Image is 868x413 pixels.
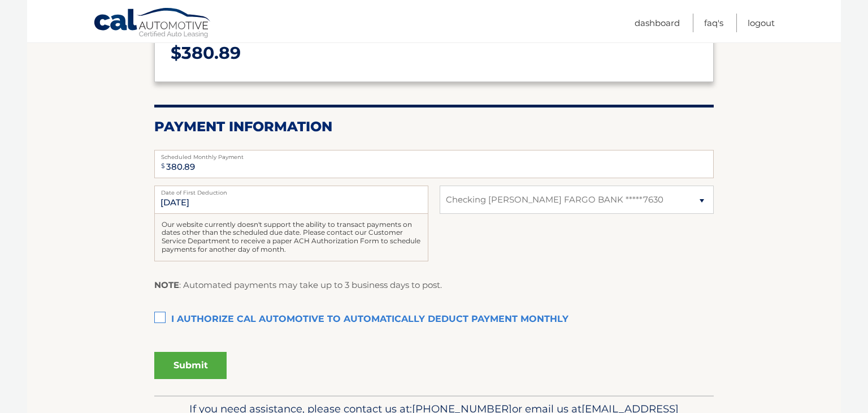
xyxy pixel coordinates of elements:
label: Scheduled Monthly Payment [154,150,714,159]
button: Submit [154,352,227,379]
a: FAQ's [704,14,723,32]
input: Payment Date [154,186,428,214]
label: Date of First Deduction [154,186,428,195]
p: $ [171,38,697,68]
div: Our website currently doesn't support the ability to transact payments on dates other than the sc... [154,214,428,261]
label: I authorize cal automotive to automatically deduct payment monthly [154,308,714,331]
h2: Payment Information [154,118,714,135]
strong: NOTE [154,279,179,290]
input: Payment Amount [154,150,714,178]
a: Logout [748,14,775,32]
p: : Automated payments may take up to 3 business days to post. [154,278,442,292]
a: Cal Automotive [93,7,212,40]
span: $ [158,153,168,179]
a: Dashboard [635,14,680,32]
span: 380.89 [181,42,241,63]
